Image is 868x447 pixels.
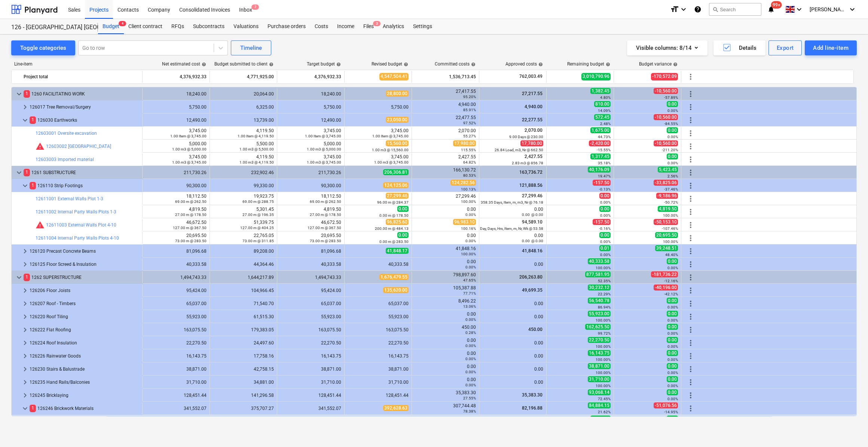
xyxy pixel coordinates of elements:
span: keyboard_arrow_right [21,299,30,308]
div: 27,299.46 [415,194,476,204]
span: search [712,6,718,12]
span: -50,153.10 [654,219,678,225]
small: 97.52% [463,121,476,125]
a: 12611001 External Walls Plot 1-3 [36,196,103,201]
span: keyboard_arrow_down [15,89,24,98]
span: 17,980.00 [453,140,476,146]
span: keyboard_arrow_right [21,312,30,321]
span: 572.45 [594,114,611,120]
span: 3 [373,21,380,26]
span: More actions [686,103,695,112]
span: More actions [686,221,695,229]
div: Target budget [307,61,341,67]
span: 762,003.49 [519,73,543,80]
span: 94,589.10 [521,219,543,225]
div: Files [359,19,378,34]
div: Add line-item [813,43,849,53]
small: 1.00 Item @ 3,745.00 [372,134,409,138]
span: More actions [686,260,695,269]
span: help [402,62,408,67]
div: Remaining budget [567,61,610,67]
div: 126 - [GEOGRAPHIC_DATA] [GEOGRAPHIC_DATA] [11,24,89,31]
small: 100.00% [663,213,678,218]
div: 46,672.50 [146,220,207,230]
small: -37.46% [664,187,678,191]
span: 27,217.55 [521,91,543,96]
span: -170,572.09 [651,73,678,80]
span: help [470,62,476,67]
span: More actions [686,299,695,308]
span: -9,186.96 [656,193,678,199]
span: 0.00 [397,206,409,212]
span: 27,299.46 [386,193,409,199]
span: 3,010,790.96 [581,73,611,80]
span: 27,299.46 [521,193,543,198]
div: 22,477.55 [415,115,476,125]
a: 12603003 Imported material [36,157,94,162]
span: keyboard_arrow_right [21,247,30,256]
div: 20,695.50 [280,233,341,243]
div: 126030 Earthworks [30,114,139,126]
small: 115.55% [461,148,476,152]
div: 3,745.00 [280,128,341,139]
a: Analytics [378,19,409,34]
span: keyboard_arrow_right [21,365,30,374]
span: Committed costs exceed revised budget [36,221,45,229]
span: help [672,62,678,67]
span: More actions [686,116,695,125]
small: 127.00 m @ 367.50 [173,226,207,230]
div: 4,119.50 [213,128,274,139]
small: 85.91% [463,108,476,112]
span: 23,050.00 [386,117,409,123]
span: 96,825.60 [386,219,409,225]
small: 69.00 m @ 262.50 [310,200,341,204]
span: 0.00 [667,101,678,107]
span: 4,547,504.41 [379,73,409,80]
span: 1 [30,116,36,124]
small: 2.83 m3 @ 856.78 [512,161,543,165]
span: 4 [119,21,126,26]
small: 27.00 m @ 178.50 [175,213,207,217]
a: Client contract [124,19,167,34]
div: 90,300.00 [146,183,207,188]
button: Export [768,40,802,55]
div: 27,417.55 [415,89,476,99]
span: keyboard_arrow_right [21,325,30,334]
span: 206,306.81 [383,169,409,175]
span: 1,675.00 [590,127,611,133]
div: 4,940.00 [415,102,476,112]
span: keyboard_arrow_right [21,378,30,387]
small: 1.00 m3 @ 15,560.00 [372,148,409,152]
div: Toggle categories [20,43,66,53]
small: 1,765.40 Day, Days, Hrs, Item, m, Nr, Wk @ 53.58 [464,226,543,231]
span: keyboard_arrow_right [21,338,30,347]
small: -50.72% [664,200,678,204]
div: 3,745.00 [146,128,207,139]
span: More actions [686,338,695,347]
span: 1,382.45 [590,88,611,94]
i: keyboard_arrow_down [795,5,804,14]
a: RFQs [167,19,189,34]
span: help [268,62,273,67]
div: Timeline [240,43,262,53]
small: 69.00 m @ 262.50 [175,200,207,204]
div: 20,695.50 [146,233,207,243]
span: help [537,62,543,67]
div: Details [722,43,757,53]
i: keyboard_arrow_down [848,5,857,14]
span: 7 [251,4,259,10]
div: Visible columns : 8/14 [636,43,699,53]
small: 127.00 m @ 404.25 [240,226,274,230]
div: 4,819.50 [280,207,341,217]
div: Revised budget [372,61,408,67]
button: Timeline [231,40,271,55]
div: 5,301.45 [213,207,274,217]
small: 55.27% [463,134,476,138]
div: 211,730.26 [280,170,341,175]
div: Committed costs [435,61,476,67]
div: 4,376,932.33 [280,71,341,83]
small: 100.16% [461,226,476,231]
span: More actions [686,378,695,387]
small: 26.84 Load, m3, Nr @ 662.50 [495,148,543,152]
